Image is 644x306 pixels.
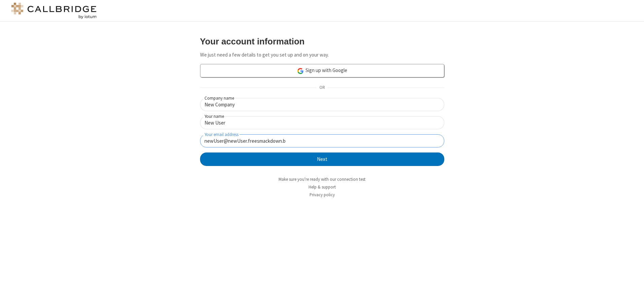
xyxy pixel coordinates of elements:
[200,152,444,166] button: Next
[279,176,365,182] a: Make sure you're ready with our connection test
[200,98,444,111] input: Company name
[10,3,98,19] img: logo@2x.png
[200,134,444,147] input: Your email address
[297,67,304,75] img: google-icon.png
[309,184,336,190] a: Help & support
[200,116,444,129] input: Your name
[200,64,444,77] a: Sign up with Google
[200,37,444,46] h3: Your account information
[200,51,444,59] p: We just need a few details to get you set up and on your way.
[317,83,327,93] span: OR
[310,192,335,198] a: Privacy policy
